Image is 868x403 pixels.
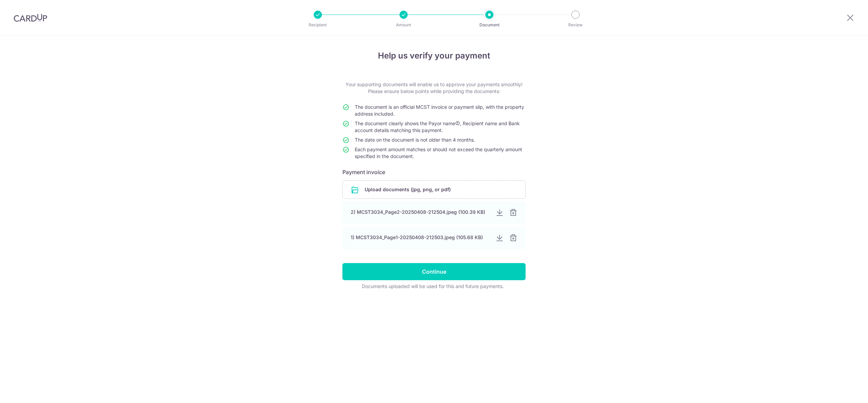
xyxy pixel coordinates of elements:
[342,81,526,95] p: Your supporting documents will enable us to approve your payments smoothly! Please ensure below p...
[355,120,520,133] span: The document clearly shows the Payor name , Recipient name and Bank account details matching this...
[355,137,475,143] span: The date on the document is not older than 4 months.
[550,22,601,28] p: Review
[464,22,515,28] p: Document
[293,22,343,28] p: Recipient
[342,180,526,199] div: Upload documents (jpg, png, or pdf)
[351,234,490,241] div: 1) MCST3034_Page1-20250408-212503.jpeg (105.68 KB)
[342,168,526,176] h6: Payment invoice
[355,146,522,159] span: Each payment amount matches or should not exceed the quarterly amount specified in the document.
[342,50,526,62] h4: Help us verify your payment
[14,14,47,22] img: CardUp
[351,209,490,216] div: 2) MCST3034_Page2-20250408-212504.jpeg (100.39 KB)
[342,263,526,280] input: Continue
[378,22,429,28] p: Amount
[355,104,524,117] span: The document is an official MCST invoice or payment slip, with the property address included.
[342,283,523,290] div: Documents uploaded will be used for this and future payments.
